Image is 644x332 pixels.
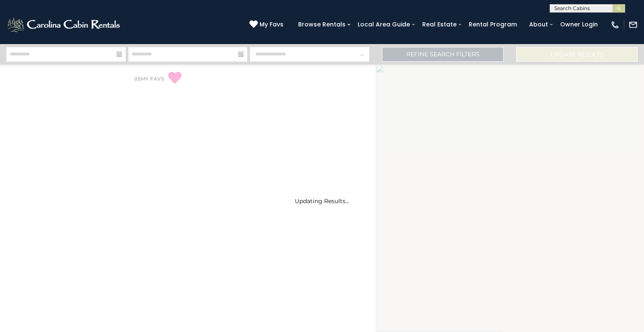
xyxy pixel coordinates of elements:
[465,18,521,31] a: Rental Program
[249,20,286,29] a: My Favs
[418,18,461,31] a: Real Estate
[6,16,122,33] img: White-1-2.png
[525,18,552,31] a: About
[628,20,638,29] img: mail-regular-white.png
[260,20,283,29] span: My Favs
[294,18,350,31] a: Browse Rentals
[610,20,620,29] img: phone-regular-white.png
[556,18,602,31] a: Owner Login
[353,18,414,31] a: Local Area Guide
